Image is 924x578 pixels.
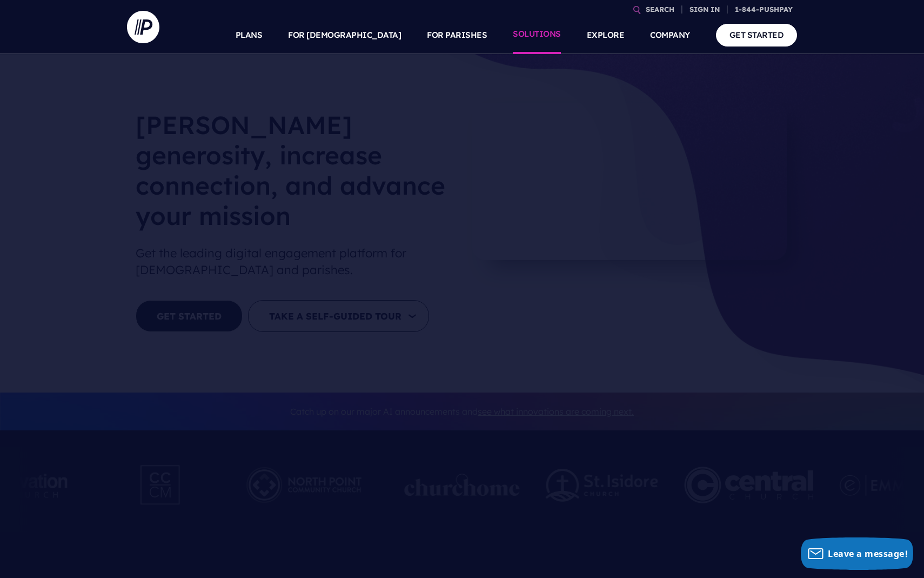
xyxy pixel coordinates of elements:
a: GET STARTED [716,24,798,46]
button: Leave a message! [801,537,913,570]
a: SOLUTIONS [513,16,561,54]
span: Leave a message! [828,548,908,560]
a: PLANS [236,16,263,54]
a: FOR PARISHES [427,16,487,54]
a: EXPLORE [587,16,625,54]
a: COMPANY [650,16,690,54]
a: FOR [DEMOGRAPHIC_DATA] [288,16,401,54]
